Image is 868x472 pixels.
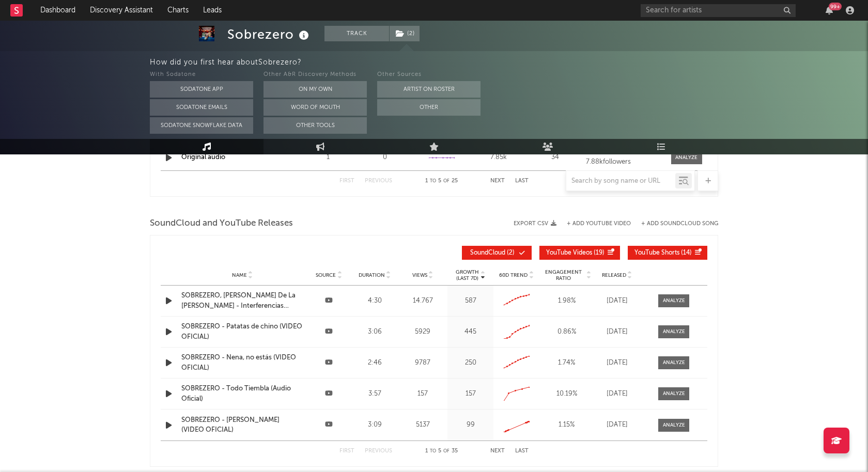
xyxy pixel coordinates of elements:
button: SoundCloud(2) [462,246,532,260]
div: 3:09 [354,420,395,430]
div: With Sodatone [150,69,253,81]
button: Previous [365,448,392,454]
input: Search for artists [641,4,796,17]
div: Other A&R Discovery Methods [263,69,367,81]
div: [DATE] [596,389,638,399]
button: Word Of Mouth [263,99,367,116]
a: SOBREZERO - Nena, no estás (VIDEO OFICIAL) [181,353,303,373]
div: [DATE] [596,358,638,368]
div: 7.85k [473,152,524,163]
div: 7.88k followers [586,159,663,166]
span: Source [316,272,336,278]
button: 99+ [826,6,833,14]
span: ( 19 ) [546,250,605,256]
button: YouTube Shorts(14) [628,246,707,260]
p: (Last 7d) [456,275,479,281]
div: 1 5 35 [413,445,470,458]
a: SOBREZERO - Todo Tiembla (Audio Oficial) [181,384,303,404]
a: SOBREZERO, [PERSON_NAME] De La [PERSON_NAME] - Interferencias (VIDEO OFICIAL) [181,291,303,311]
div: 3:57 [354,389,395,399]
div: 10.19 % [542,389,591,399]
span: Duration [359,272,385,278]
div: How did you first hear about Sobrezero ? [150,56,868,69]
span: ( 2 ) [469,250,516,256]
span: YouTube Shorts [634,250,679,256]
span: of [443,449,450,453]
a: Original audio [181,154,225,161]
button: Artist on Roster [377,81,481,98]
div: 2:46 [354,358,395,368]
div: 0 [359,152,411,163]
button: + Add YouTube Video [567,221,631,227]
div: Sobrezero [227,26,312,43]
div: 157 [400,389,445,399]
span: to [430,449,436,453]
div: 1.98 % [542,296,591,306]
div: 5137 [400,420,445,430]
span: Views [412,272,427,278]
button: Sodatone App [150,81,253,98]
button: Next [490,448,505,454]
div: 3:06 [354,327,395,337]
span: ( 14 ) [634,250,692,256]
button: Track [324,26,389,41]
div: [DATE] [596,327,638,337]
div: 1.15 % [542,420,591,430]
div: 4:30 [354,296,395,306]
div: 5929 [400,327,445,337]
button: Other [377,99,481,116]
button: Sodatone Emails [150,99,253,116]
button: Other Tools [263,117,367,134]
a: SOBREZERO - Patatas de chino (VIDEO OFICIAL) [181,322,303,342]
div: 0.86 % [542,327,591,337]
span: Name [232,272,247,278]
div: [DATE] [596,296,638,306]
span: YouTube Videos [546,250,592,256]
div: 250 [450,358,491,368]
button: On My Own [263,81,367,98]
button: Sodatone Snowflake Data [150,117,253,134]
span: ( 2 ) [389,26,420,41]
button: (2) [390,26,420,41]
button: Last [515,448,529,454]
div: 1 [302,152,354,163]
div: Other Sources [377,69,481,81]
span: Released [602,272,626,278]
button: + Add SoundCloud Song [631,221,718,227]
span: SoundCloud [470,250,505,256]
a: SOBREZERO - [PERSON_NAME] (VIDEO OFICIAL) [181,415,303,435]
p: Growth [456,269,479,275]
div: 14.767 [400,296,445,306]
div: 157 [450,389,491,399]
button: YouTube Videos(19) [539,246,620,260]
div: + Add YouTube Video [556,221,631,227]
div: 99 [450,420,491,430]
span: 60D Trend [499,272,528,278]
div: 445 [450,327,491,337]
div: 34 [530,152,581,163]
button: + Add SoundCloud Song [641,221,718,227]
span: Engagement Ratio [542,269,585,281]
span: SoundCloud and YouTube Releases [150,217,293,230]
div: [DATE] [596,420,638,430]
div: 587 [450,296,491,306]
button: Export CSV [514,221,556,227]
div: 9787 [400,358,445,368]
input: Search by song name or URL [566,177,675,185]
div: 1.74 % [542,358,591,368]
div: 99 + [829,3,842,10]
button: First [339,448,354,454]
